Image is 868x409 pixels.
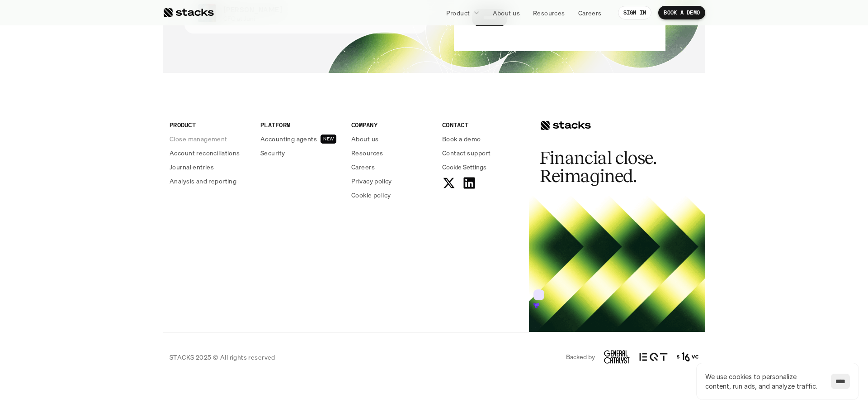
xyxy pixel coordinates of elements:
a: Close management [170,134,250,144]
a: Book a demo [442,134,522,144]
p: SIGN IN [623,10,646,16]
a: Contact support [442,148,522,158]
p: Account reconciliations [170,148,240,158]
p: Product [446,8,470,18]
a: Privacy Policy [107,210,146,216]
a: Security [260,148,340,158]
p: Journal entries [170,162,214,172]
p: Analysis and reporting [170,176,236,186]
p: PLATFORM [260,120,340,130]
p: Security [260,148,285,158]
p: BOOK A DEMO [664,10,700,16]
p: We use cookies to personalize content, run ads, and analyze traffic. [705,372,822,391]
p: Privacy policy [351,176,392,186]
a: Accounting agentsNEW [260,134,340,144]
span: Cookie Settings [442,162,486,172]
p: Careers [351,162,375,172]
p: Careers [578,8,602,18]
p: Book a demo [442,134,481,144]
a: Resources [528,5,571,21]
p: STACKS 2025 © All rights reserved [170,352,275,362]
a: Resources [351,148,431,158]
p: About us [351,134,378,144]
a: SIGN IN [618,6,652,19]
h2: NEW [323,136,334,142]
p: CONTACT [442,120,522,130]
p: About us [493,8,520,18]
p: Contact support [442,148,491,158]
p: Close management [170,134,227,144]
p: Resources [351,148,383,158]
p: Backed by [566,353,595,361]
a: Privacy policy [351,176,431,186]
p: Accounting agents [260,134,317,144]
p: Cookie policy [351,190,391,200]
a: Analysis and reporting [170,176,250,186]
p: Resources [533,8,565,18]
button: Cookie Trigger [442,162,486,172]
a: Careers [351,162,431,172]
a: About us [351,134,431,144]
h2: Financial close. Reimagined. [540,149,675,185]
a: Cookie policy [351,190,431,200]
p: COMPANY [351,120,431,130]
a: About us [487,5,525,21]
a: Careers [573,5,607,21]
a: Journal entries [170,162,250,172]
p: PRODUCT [170,120,250,130]
a: Account reconciliations [170,148,250,158]
a: BOOK A DEMO [658,6,705,19]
